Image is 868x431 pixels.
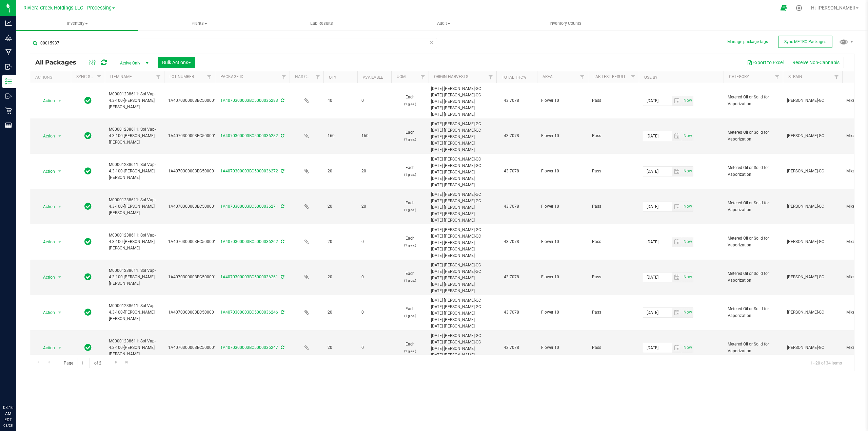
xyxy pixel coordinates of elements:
a: Package ID [220,74,243,79]
span: select [672,273,682,282]
span: In Sync [84,202,92,211]
span: select [56,343,64,353]
span: select [56,308,64,317]
span: select [672,237,682,247]
a: Sync Status [76,74,102,79]
div: [DATE] [PERSON_NAME]-GC [431,339,494,345]
span: Metered Oil or Solid for Vaporization [728,270,779,283]
a: Go to the next page [111,358,121,367]
span: [PERSON_NAME]-GC [787,168,838,174]
iframe: Resource center [7,377,27,397]
span: Sync from Compliance System [280,169,284,173]
span: 0 [361,309,387,316]
span: Metered Oil or Solid for Vaporization [728,94,779,107]
a: Inventory Counts [505,16,627,31]
span: select [672,202,682,211]
span: Clear [429,38,434,47]
a: Filter [278,71,290,83]
span: Pass [592,168,635,174]
span: Action [37,202,55,211]
span: 20 [328,309,353,316]
span: 43.7078 [500,307,522,317]
span: Sync from Compliance System [280,310,284,315]
span: 43.7078 [500,272,522,282]
span: 1A4070300003BC5000015937 [168,344,226,351]
span: M00001238611: Sol Vap-4.3-100-[PERSON_NAME] [PERSON_NAME] [109,197,160,217]
inline-svg: Analytics [5,20,12,26]
span: In Sync [84,131,92,140]
div: [DATE] [PERSON_NAME] [431,182,494,188]
span: Flower 10 [541,239,584,245]
span: select [682,343,693,353]
span: 43.7078 [500,131,522,141]
span: Set Current date [682,202,693,211]
span: 160 [328,133,353,139]
input: Search Package ID, Item Name, SKU, Lot or Part Number... [30,38,437,48]
span: Set Current date [682,343,693,353]
div: [DATE] [PERSON_NAME]-GC [431,262,494,268]
span: Each [395,165,425,177]
inline-svg: Inbound [5,63,12,70]
div: [DATE] [PERSON_NAME] [431,288,494,294]
div: [DATE] [PERSON_NAME] [431,217,494,224]
a: Category [729,74,749,79]
a: Go to the last page [122,358,132,367]
span: Sync from Compliance System [280,98,284,103]
span: Each [395,235,425,248]
a: Plants [138,16,260,31]
p: (1 g ea.) [395,171,425,178]
span: 43.7078 [500,96,522,106]
div: [DATE] [PERSON_NAME]-GC [431,233,494,240]
span: Flower 10 [541,133,584,139]
span: Set Current date [682,307,693,317]
div: [DATE] [PERSON_NAME] [431,252,494,259]
span: Metered Oil or Solid for Vaporization [728,306,779,319]
a: Area [542,74,553,79]
span: In Sync [84,307,92,317]
span: [PERSON_NAME]-GC [787,239,838,245]
inline-svg: Inventory [5,78,12,85]
span: Action [37,167,55,176]
span: 0 [361,97,387,104]
span: Metered Oil or Solid for Vaporization [728,165,779,177]
div: [DATE] [PERSON_NAME] [431,169,494,175]
a: Lab Test Result [593,74,626,79]
span: Sync from Compliance System [280,239,284,244]
span: 20 [328,274,353,280]
span: In Sync [84,272,92,282]
div: [DATE] [PERSON_NAME] [431,105,494,111]
div: Manage settings [795,5,803,11]
span: 43.7078 [500,166,522,176]
span: M00001238611: Sol Vap-4.3-100-[PERSON_NAME] [PERSON_NAME] [109,162,160,181]
span: select [682,131,693,141]
div: [DATE] [PERSON_NAME] [431,240,494,246]
span: In Sync [84,237,92,246]
div: [DATE] [PERSON_NAME] [431,323,494,330]
span: Pass [592,239,635,245]
span: Open Ecommerce Menu [776,1,791,15]
span: [PERSON_NAME]-GC [787,274,838,280]
span: Flower 10 [541,274,584,280]
a: 1A4070300003BC5000036283 [220,98,278,103]
span: Action [37,96,55,106]
div: [DATE] [PERSON_NAME] [431,211,494,217]
inline-svg: Manufacturing [5,49,12,56]
span: 20 [361,168,387,174]
p: (1 g ea.) [395,348,425,354]
span: Flower 10 [541,168,584,174]
button: Export to Excel [743,57,788,68]
div: [DATE] [PERSON_NAME]-GC [431,227,494,233]
span: M00001238611: Sol Vap-4.3-100-[PERSON_NAME] [PERSON_NAME] [109,232,160,252]
div: [DATE] [PERSON_NAME]-GC [431,163,494,169]
div: [DATE] [PERSON_NAME]-GC [431,191,494,198]
span: 40 [328,97,353,104]
a: Filter [772,71,783,83]
span: select [56,202,64,211]
div: [DATE] [PERSON_NAME]-GC [431,304,494,310]
span: select [682,273,693,282]
span: select [672,343,682,353]
inline-svg: Outbound [5,93,12,99]
a: Filter [312,71,323,83]
a: 1A4070300003BC5000036272 [220,169,278,173]
span: 1A4070300003BC5000015937 [168,97,226,104]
